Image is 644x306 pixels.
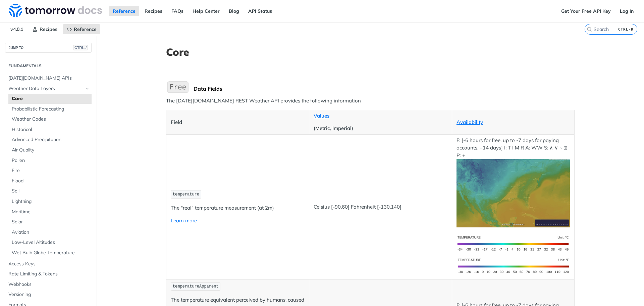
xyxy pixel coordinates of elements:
span: Historical [12,126,90,133]
a: Log In [616,6,637,16]
a: Weather Data LayersHide subpages for Weather Data Layers [5,84,92,94]
a: Air Quality [8,145,92,155]
h2: Fundamentals [5,63,92,69]
div: Data Fields [194,85,575,92]
p: (Metric, Imperial) [314,125,447,132]
span: Weather Codes [12,116,90,123]
span: Probabilistic Forecasting [12,106,90,113]
a: Aviation [8,227,92,237]
a: Rate Limiting & Tokens [5,269,92,279]
a: Reference [63,24,100,34]
h1: Core [166,46,575,58]
a: Blog [225,6,243,16]
span: Low-Level Altitudes [12,239,90,246]
a: Core [8,94,92,104]
a: FAQs [168,6,187,16]
a: Fire [8,166,92,176]
span: Solar [12,219,90,225]
span: Pollen [12,157,90,164]
a: [DATE][DOMAIN_NAME] APIs [5,73,92,83]
span: Aviation [12,229,90,236]
a: API Status [245,6,276,16]
a: Advanced Precipitation [8,135,92,145]
a: Recipes [29,24,61,34]
span: Recipes [40,26,57,32]
span: Rate Limiting & Tokens [8,271,90,277]
span: temperatureApparent [173,284,219,289]
span: Lightning [12,198,90,205]
a: Learn more [171,217,197,224]
p: Field [171,119,305,126]
a: Maritime [8,207,92,217]
img: Tomorrow.io Weather API Docs [9,4,102,17]
a: Versioning [5,290,92,300]
span: CTRL-/ [73,45,88,50]
a: Get Your Free API Key [557,6,614,16]
p: F: [-6 hours for free, up to -7 days for paying accounts, +14 days] I: T I M R A: WW S: ∧ ∨ ~ ⧖ P: + [457,137,570,227]
span: Air Quality [12,147,90,154]
span: Versioning [8,291,90,298]
a: Wet Bulb Globe Temperature [8,248,92,258]
p: The [DATE][DOMAIN_NAME] REST Weather API provides the following information [166,97,575,105]
span: Reference [74,26,97,32]
span: Advanced Precipitation [12,136,90,143]
a: Access Keys [5,259,92,269]
span: Expand image [457,240,570,246]
a: Webhooks [5,279,92,290]
a: Help Center [189,6,223,16]
span: v4.0.1 [7,24,27,34]
span: Core [12,95,90,102]
span: Maritime [12,209,90,215]
svg: Search [587,27,592,32]
a: Soil [8,186,92,196]
button: JUMP TOCTRL-/ [5,43,92,53]
span: Weather Data Layers [8,85,83,92]
a: Weather Codes [8,114,92,124]
span: temperature [173,192,199,197]
span: Access Keys [8,261,90,267]
a: Recipes [141,6,166,16]
span: Wet Bulb Globe Temperature [12,250,90,256]
a: Pollen [8,156,92,166]
span: [DATE][DOMAIN_NAME] APIs [8,75,90,82]
span: Webhooks [8,281,90,288]
a: Historical [8,125,92,135]
span: Flood [12,178,90,184]
button: Hide subpages for Weather Data Layers [85,86,90,91]
span: Fire [12,167,90,174]
a: Lightning [8,196,92,207]
a: Reference [109,6,139,16]
a: Low-Level Altitudes [8,237,92,248]
p: Celsius [-90,60] Fahrenheit [-130,140] [314,203,447,211]
kbd: CTRL-K [616,26,635,33]
a: Availability [457,119,483,125]
span: Soil [12,188,90,194]
a: Solar [8,217,92,227]
a: Flood [8,176,92,186]
span: Expand image [457,190,570,196]
p: The "real" temperature measurement (at 2m) [171,204,305,212]
span: Expand image [457,262,570,269]
a: Values [314,113,329,119]
a: Probabilistic Forecasting [8,104,92,114]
